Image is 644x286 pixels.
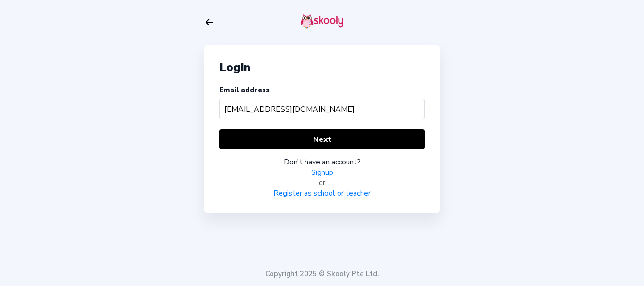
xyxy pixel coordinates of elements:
[219,129,425,149] button: Next
[219,60,425,75] div: Login
[273,188,371,198] a: Register as school or teacher
[219,178,425,188] div: or
[301,14,343,29] img: skooly-logo.png
[219,99,425,119] input: Your email address
[219,157,425,167] div: Don't have an account?
[204,17,215,27] button: arrow back outline
[219,85,270,95] label: Email address
[311,167,333,178] a: Signup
